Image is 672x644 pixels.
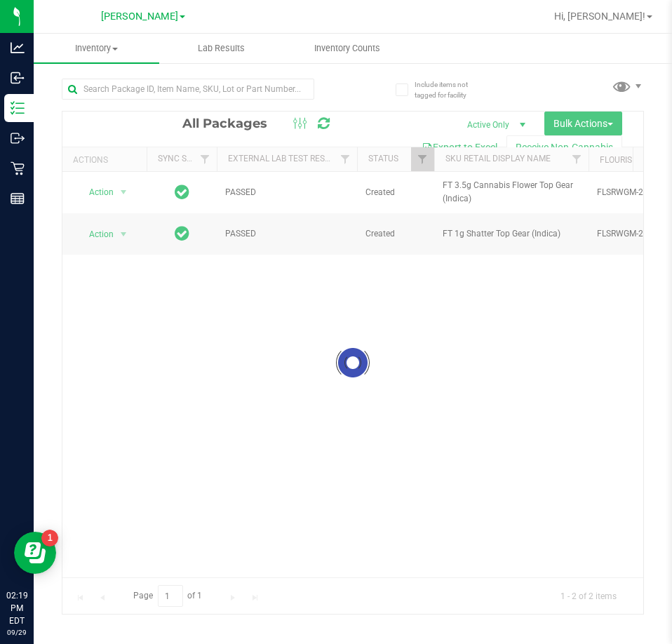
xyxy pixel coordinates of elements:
inline-svg: Inbound [11,71,25,85]
inline-svg: Analytics [11,41,25,55]
span: Lab Results [179,42,264,55]
inline-svg: Reports [11,192,25,206]
iframe: Resource center [14,532,56,574]
inline-svg: Retail [11,161,25,175]
span: Inventory Counts [295,42,399,55]
span: Hi, [PERSON_NAME]! [554,11,645,22]
a: Inventory Counts [284,34,410,63]
span: Inventory [34,42,159,55]
a: Inventory [34,34,159,63]
span: Include items not tagged for facility [415,79,485,100]
p: 09/29 [6,627,27,638]
a: Lab Results [159,34,285,63]
span: [PERSON_NAME] [101,11,178,22]
inline-svg: Outbound [11,131,25,145]
inline-svg: Inventory [11,101,25,115]
input: Search Package ID, Item Name, SKU, Lot or Part Number... [62,79,314,100]
p: 02:19 PM EDT [6,589,27,627]
iframe: Resource center unread badge [41,530,58,546]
